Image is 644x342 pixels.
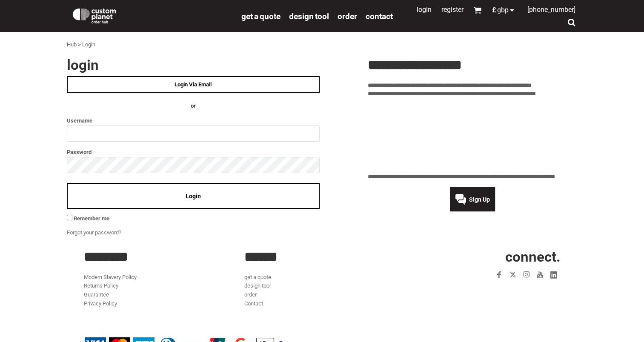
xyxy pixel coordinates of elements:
a: Privacy Policy [84,300,117,307]
a: Custom Planet [67,2,237,28]
h4: OR [67,102,320,111]
a: Login [417,6,432,14]
img: Custom Planet [71,6,117,23]
span: get a quote [241,11,280,21]
div: > [78,40,81,49]
a: Forgot your password? [67,229,121,236]
a: order [338,11,357,21]
a: Login Via Email [67,76,320,93]
span: GBP [497,7,509,14]
span: Login [186,193,201,199]
h2: CONNECT. [405,250,560,264]
span: Login Via Email [175,81,212,88]
input: Remember me [67,215,72,220]
a: Returns Policy [84,282,118,289]
a: design tool [244,282,271,289]
iframe: Customer reviews powered by Trustpilot [368,104,578,168]
a: Guarantee [84,291,109,298]
h2: Login [67,58,320,72]
a: Contact [366,11,393,21]
a: design tool [289,11,329,21]
div: Login [82,40,95,49]
span: Sign Up [469,196,490,203]
iframe: Customer reviews powered by Trustpilot [443,287,560,297]
a: get a quote [244,274,271,280]
a: get a quote [241,11,280,21]
a: order [244,291,257,298]
label: Password [67,147,320,157]
a: Modern Slavery Policy [84,274,137,280]
span: design tool [289,11,329,21]
span: Contact [366,11,393,21]
span: £ [492,7,497,14]
a: Register [441,6,464,14]
a: Hub [67,41,77,48]
span: Remember me [74,215,109,222]
a: Contact [244,300,263,307]
span: order [338,11,357,21]
span: [PHONE_NUMBER] [527,6,575,14]
label: Username [67,116,320,125]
